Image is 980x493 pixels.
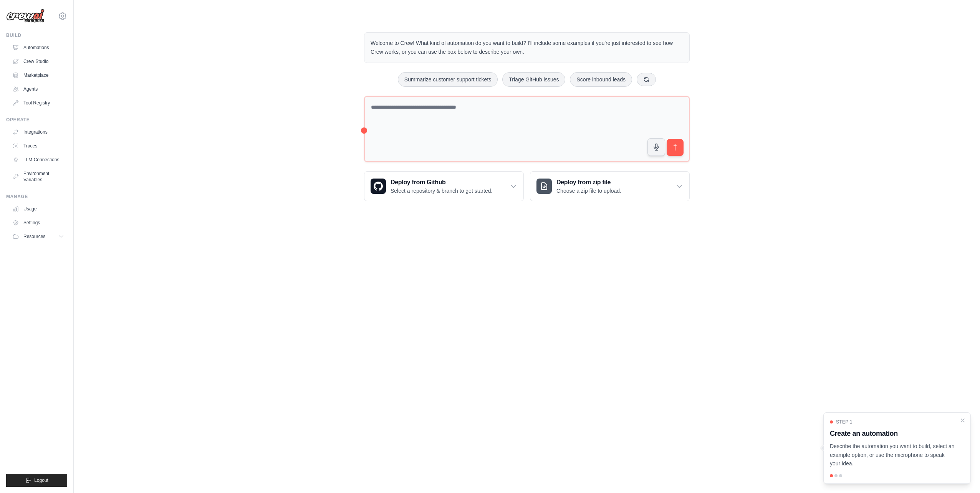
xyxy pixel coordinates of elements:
[9,140,67,152] a: Traces
[9,154,67,166] a: LLM Connections
[6,9,45,23] img: Logo
[6,194,67,200] div: Manage
[570,72,632,87] button: Score inbound leads
[830,428,955,439] h3: Create an automation
[9,230,67,243] button: Resources
[371,39,683,56] p: Welcome to Crew! What kind of automation do you want to build? I'll include some examples if you'...
[9,203,67,215] a: Usage
[830,442,955,468] p: Describe the automation you want to build, select an example option, or use the microphone to spe...
[34,477,48,483] span: Logout
[9,41,67,54] a: Automations
[9,83,67,95] a: Agents
[9,126,67,138] a: Integrations
[6,117,67,123] div: Operate
[6,32,67,38] div: Build
[391,187,492,195] p: Select a repository & branch to get started.
[960,417,966,424] button: Close walkthrough
[502,72,565,87] button: Triage GitHub issues
[9,167,67,186] a: Environment Variables
[9,217,67,229] a: Settings
[23,233,45,240] span: Resources
[556,178,621,187] h3: Deploy from zip file
[9,97,67,109] a: Tool Registry
[391,178,492,187] h3: Deploy from Github
[836,419,853,425] span: Step 1
[6,474,67,487] button: Logout
[9,55,67,68] a: Crew Studio
[556,187,621,195] p: Choose a zip file to upload.
[398,72,498,87] button: Summarize customer support tickets
[9,69,67,81] a: Marketplace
